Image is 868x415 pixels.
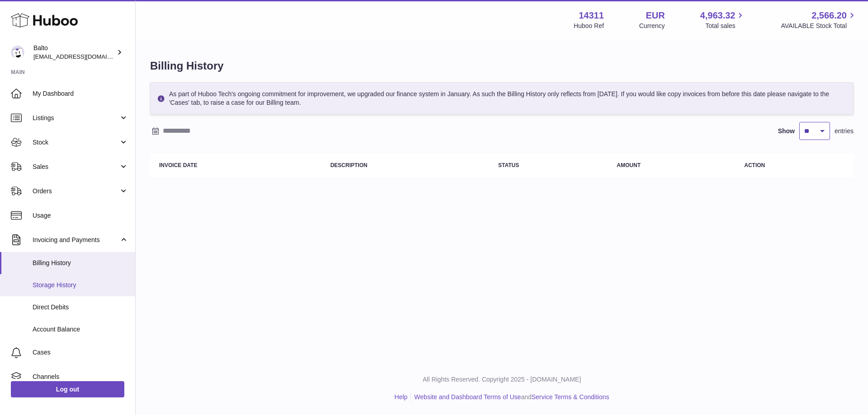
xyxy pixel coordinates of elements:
strong: EUR [646,9,665,22]
a: Help [395,393,408,401]
a: 4,963.32 Total sales [700,9,746,30]
span: Orders [33,187,119,196]
span: [EMAIL_ADDRESS][DOMAIN_NAME] [33,53,133,60]
span: Stock [33,138,119,147]
span: Cases [33,348,128,357]
strong: Invoice Date [159,162,197,168]
label: Show [778,127,795,135]
span: Sales [33,163,119,171]
a: 2,566.20 AVAILABLE Stock Total [781,9,857,30]
span: 2,566.20 [811,9,847,22]
span: Total sales [705,22,745,30]
span: Storage History [33,281,128,289]
span: 4,963.32 [700,9,736,22]
span: Direct Debits [33,303,128,312]
p: All Rights Reserved. Copyright 2025 - [DOMAIN_NAME] [143,375,861,384]
span: My Dashboard [33,89,128,98]
span: AVAILABLE Stock Total [781,22,857,30]
span: Listings [33,114,119,122]
strong: 14311 [579,9,604,22]
strong: Amount [617,162,641,168]
img: ops@balto.fr [11,46,24,59]
strong: Status [498,162,519,168]
span: Usage [33,211,128,220]
a: Log out [11,381,124,397]
span: Invoicing and Payments [33,236,119,244]
span: entries [835,127,854,135]
div: Balto [33,44,115,61]
strong: Description [330,162,368,168]
span: Billing History [33,259,128,267]
li: and [411,393,609,401]
div: As part of Huboo Tech's ongoing commitment for improvement, we upgraded our finance system in Jan... [150,82,854,115]
div: Currency [639,22,665,30]
a: Service Terms & Conditions [532,393,609,401]
div: Huboo Ref [574,22,604,30]
span: Account Balance [33,325,128,334]
a: Website and Dashboard Terms of Use [414,393,521,401]
span: Channels [33,373,128,381]
h1: Billing History [150,59,854,73]
strong: Action [744,162,765,168]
